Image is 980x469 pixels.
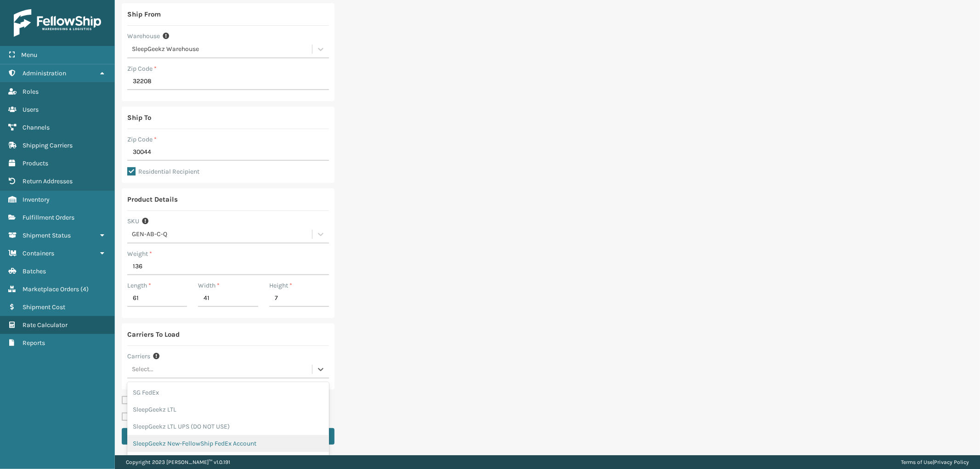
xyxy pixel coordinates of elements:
[23,196,50,203] span: Inventory
[23,303,65,311] span: Shipment Cost
[127,64,157,73] label: Zip Code
[23,249,54,257] span: Containers
[127,351,150,361] label: Carriers
[126,455,230,469] p: Copyright 2023 [PERSON_NAME]™ v 1.0.191
[127,112,151,123] div: Ship To
[269,281,292,290] label: Height
[132,365,153,374] div: Select...
[127,31,160,41] label: Warehouse
[122,413,200,421] label: Use Third Party Carriers
[198,281,220,290] label: Width
[14,9,101,37] img: logo
[901,459,933,465] a: Terms of Use
[23,177,73,185] span: Return Addresses
[132,230,313,239] div: GEN-AB-C-Q
[122,396,192,404] label: Show Cheapest Rate
[23,339,45,347] span: Reports
[127,418,329,435] div: SleepGeekz LTL UPS (DO NOT USE)
[23,141,73,149] span: Shipping Carriers
[122,428,334,445] button: Get Rates
[23,69,66,77] span: Administration
[23,285,79,293] span: Marketplace Orders
[127,435,329,452] div: SleepGeekz New-FellowShip FedEx Account
[132,45,313,54] div: SleepGeekz Warehouse
[934,459,969,465] a: Privacy Policy
[127,329,180,340] div: Carriers To Load
[127,384,329,401] div: SG FedEx
[80,285,89,293] span: ( 4 )
[127,168,199,175] label: Residential Recipient
[21,51,37,59] span: Menu
[127,281,151,290] label: Length
[23,232,71,239] span: Shipment Status
[127,135,157,144] label: Zip Code
[23,106,39,113] span: Users
[901,455,969,469] div: |
[127,249,152,259] label: Weight
[23,159,48,167] span: Products
[23,267,46,275] span: Batches
[127,9,161,20] div: Ship From
[23,88,39,96] span: Roles
[23,214,74,221] span: Fulfillment Orders
[127,194,178,205] div: Product Details
[127,216,139,226] label: SKU
[23,124,50,131] span: Channels
[23,321,68,329] span: Rate Calculator
[127,452,329,469] div: SleepGeekz OnTrac
[127,401,329,418] div: SleepGeekz LTL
